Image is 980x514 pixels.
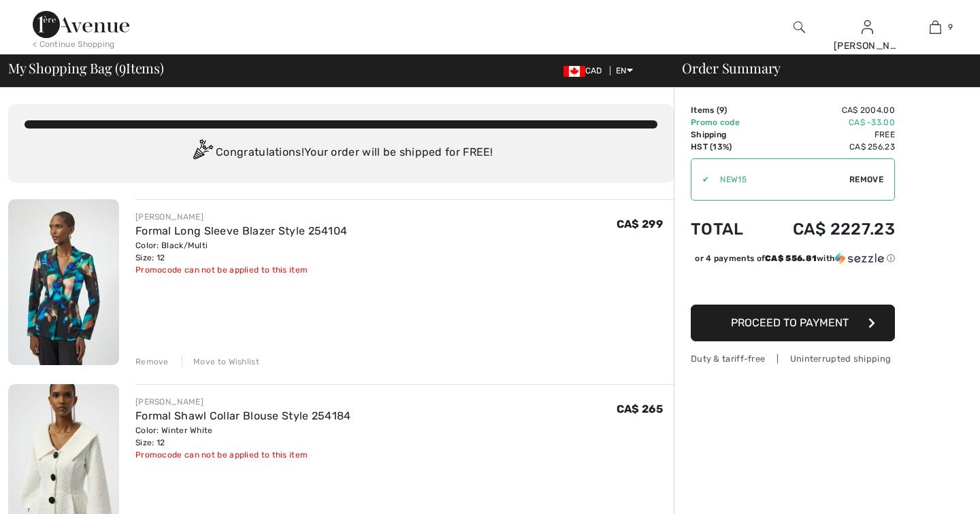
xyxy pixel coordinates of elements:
span: CAD [563,66,608,75]
iframe: PayPal-paypal [691,269,895,300]
a: 9 [902,19,968,35]
span: CA$ 265 [617,402,663,415]
div: Congratulations! Your order will be shipped for FREE! [24,139,657,167]
span: 9 [119,58,126,75]
div: or 4 payments of with [695,252,895,264]
img: Sezzle [835,252,884,264]
div: Duty & tariff-free | Uninterrupted shipping [691,352,895,365]
div: Order Summary [666,61,972,75]
div: [PERSON_NAME] [135,211,347,223]
td: CA$ 2004.00 [760,104,895,116]
div: ✔ [691,173,709,186]
img: 1ère Avenue [33,11,129,38]
span: Proceed to Payment [731,316,849,329]
td: Items ( ) [691,104,760,116]
td: Free [760,128,895,141]
span: CA$ 299 [617,218,663,230]
span: Remove [849,173,883,186]
input: Promo code [709,159,849,200]
div: Move to Wishlist [182,356,259,368]
span: CA$ 556.81 [765,254,817,263]
span: 9 [948,21,953,33]
div: Remove [135,356,169,368]
iframe: Opens a widget where you can find more information [892,473,966,507]
td: CA$ 2227.23 [760,206,895,252]
a: Formal Long Sleeve Blazer Style 254104 [135,224,347,237]
div: < Continue Shopping [33,38,115,50]
span: 9 [719,105,724,115]
div: Promocode can not be applied to this item [135,449,351,461]
span: EN [616,66,633,75]
img: Canadian Dollar [563,66,585,77]
div: Color: Black/Multi Size: 12 [135,239,347,264]
td: Promo code [691,116,760,128]
td: CA$ -33.00 [760,116,895,128]
img: Congratulation2.svg [189,139,216,167]
a: Sign In [862,20,873,33]
td: CA$ 256.23 [760,141,895,153]
a: Formal Shawl Collar Blouse Style 254184 [135,409,351,422]
img: My Info [862,19,873,35]
img: Formal Long Sleeve Blazer Style 254104 [8,199,119,365]
div: or 4 payments ofCA$ 556.81withSezzle Click to learn more about Sezzle [691,252,895,269]
img: My Bag [930,19,941,35]
span: My Shopping Bag ( Items) [8,61,164,75]
div: [PERSON_NAME] [135,396,351,408]
td: Total [691,206,760,252]
div: [PERSON_NAME] [834,39,900,53]
td: Shipping [691,128,760,141]
img: search the website [794,19,805,35]
div: Color: Winter White Size: 12 [135,424,351,449]
td: HST (13%) [691,141,760,153]
div: Promocode can not be applied to this item [135,264,347,276]
button: Proceed to Payment [691,305,895,341]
